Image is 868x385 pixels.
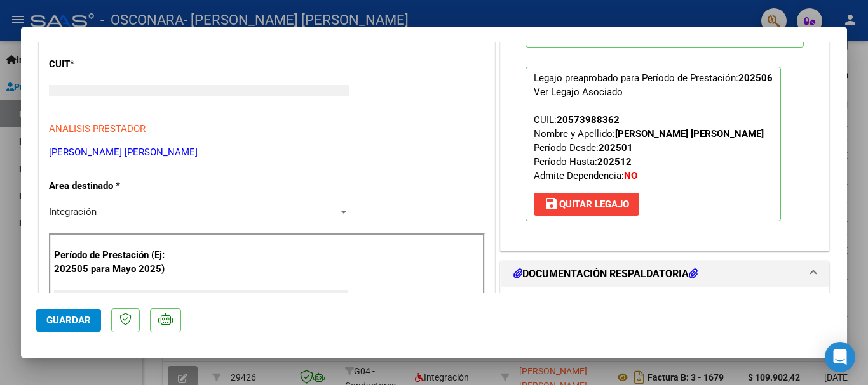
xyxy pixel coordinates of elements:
strong: [PERSON_NAME] [PERSON_NAME] [615,128,764,140]
p: Legajo preaprobado para Período de Prestación: [526,67,781,221]
mat-expansion-panel-header: DOCUMENTACIÓN RESPALDATORIA [501,261,829,287]
span: Quitar Legajo [544,199,629,210]
strong: 202506 [738,72,773,84]
p: Período de Prestación (Ej: 202505 para Mayo 2025) [54,248,182,277]
h1: DOCUMENTACIÓN RESPALDATORIA [513,266,698,282]
div: Ver Legajo Asociado [534,85,623,99]
p: Area destinado * [49,179,180,193]
p: [PERSON_NAME] [PERSON_NAME] [49,145,485,160]
span: Integración [49,206,97,218]
span: Guardar [46,315,91,326]
div: Open Intercom Messenger [825,342,855,372]
p: CUIT [49,57,180,72]
strong: NO [624,170,637,181]
strong: 202512 [597,156,632,167]
div: 20573988362 [557,113,620,127]
span: ANALISIS PRESTADOR [49,123,146,134]
strong: 202501 [599,142,633,153]
button: Guardar [36,309,101,332]
button: Quitar Legajo [534,193,639,216]
mat-icon: save [544,196,559,211]
span: CUIL: Nombre y Apellido: Período Desde: Período Hasta: Admite Dependencia: [534,114,764,181]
